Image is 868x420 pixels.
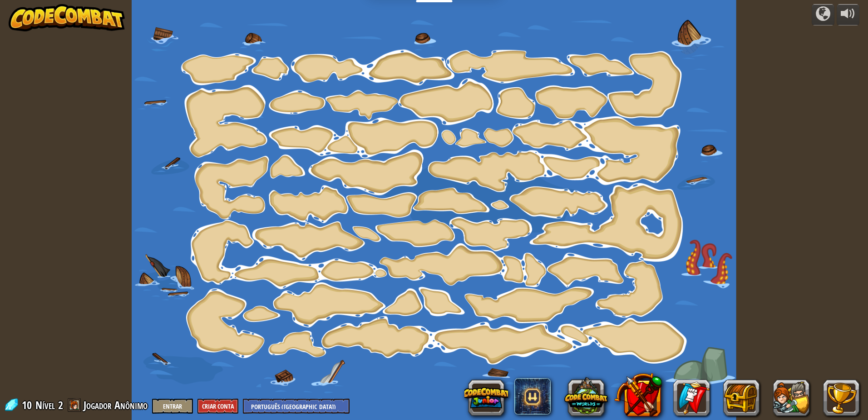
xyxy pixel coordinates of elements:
button: Campanhas [812,4,834,25]
span: 2 [58,398,63,412]
span: 10 [22,398,35,412]
span: Jogador Anônimo [84,398,148,412]
span: Nível [35,398,55,413]
button: Ajuste o volume [837,4,859,25]
button: Criar Conta [197,399,238,414]
img: CodeCombat - Learn how to code by playing a game [9,4,125,31]
button: Entrar [152,399,193,414]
